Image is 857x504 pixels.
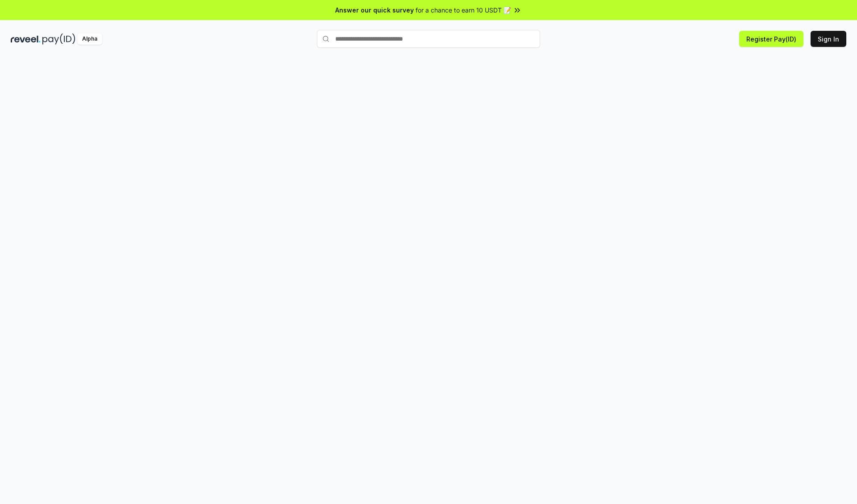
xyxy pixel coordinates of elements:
img: reveel_dark [11,33,41,45]
div: Alpha [77,33,102,45]
span: for a chance to earn 10 USDT 📝 [416,5,511,15]
button: Sign In [811,31,846,47]
img: pay_id [42,33,75,45]
span: Answer our quick survey [335,5,414,15]
button: Register Pay(ID) [739,31,803,47]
